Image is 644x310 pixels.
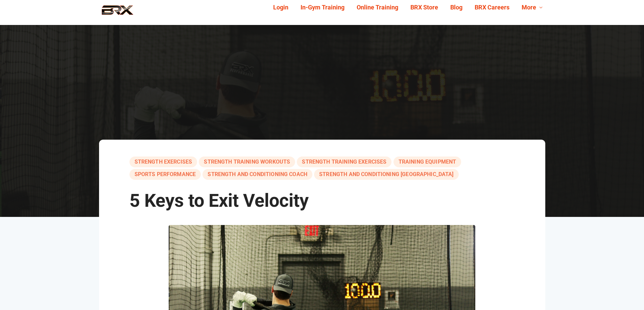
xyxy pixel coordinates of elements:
[444,2,469,13] a: Blog
[404,2,444,13] a: BRX Store
[516,2,549,13] a: More
[129,157,515,180] div: , , , , , ,
[262,2,549,13] div: Navigation Menu
[469,2,516,13] a: BRX Careers
[95,5,140,20] img: BRX Performance
[129,169,201,180] a: sports performance
[267,2,294,13] a: Login
[129,190,309,211] span: 5 Keys to Exit Velocity
[199,157,295,167] a: strength training workouts
[129,157,197,167] a: strength exercises
[314,169,458,180] a: Strength And Conditioning [GEOGRAPHIC_DATA]
[297,157,391,167] a: strength training exercises
[294,2,351,13] a: In-Gym Training
[393,157,461,167] a: training equipment
[202,169,312,180] a: strength and conditioning coach
[351,2,404,13] a: Online Training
